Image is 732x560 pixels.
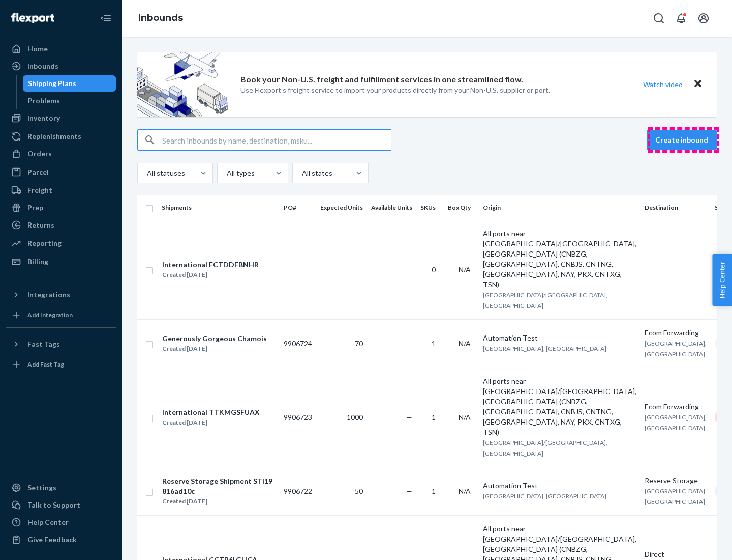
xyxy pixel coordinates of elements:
[226,168,227,178] input: All types
[6,200,116,216] a: Prep
[284,265,290,274] span: —
[27,238,62,248] div: Reporting
[459,413,471,422] span: N/A
[483,439,607,457] span: [GEOGRAPHIC_DATA]/[GEOGRAPHIC_DATA], [GEOGRAPHIC_DATA]
[27,311,73,319] div: Add Integration
[479,195,640,220] th: Origin
[483,376,636,437] div: All ports near [GEOGRAPHIC_DATA]/[GEOGRAPHIC_DATA], [GEOGRAPHIC_DATA] (CNBZG, [GEOGRAPHIC_DATA], ...
[27,203,43,213] div: Prep
[27,483,56,493] div: Settings
[6,254,116,270] a: Billing
[27,535,77,545] div: Give Feedback
[27,113,60,123] div: Inventory
[162,260,259,270] div: International FCTDDFBNHR
[691,77,705,92] button: Close
[162,496,275,507] div: Created [DATE]
[647,130,717,150] button: Create inbound
[27,149,52,159] div: Orders
[6,531,116,548] button: Give Feedback
[6,41,116,57] a: Home
[6,480,116,496] a: Settings
[162,417,260,428] div: Created [DATE]
[280,368,316,467] td: 9906723
[6,514,116,530] a: Help Center
[6,182,116,199] a: Freight
[27,220,54,230] div: Returns
[162,407,260,417] div: International TTKMGSFUAX
[6,497,116,513] a: Talk to Support
[459,265,471,274] span: N/A
[645,413,707,432] span: [GEOGRAPHIC_DATA], [GEOGRAPHIC_DATA]
[483,229,636,290] div: All ports near [GEOGRAPHIC_DATA]/[GEOGRAPHIC_DATA], [GEOGRAPHIC_DATA] (CNBZG, [GEOGRAPHIC_DATA], ...
[459,487,471,495] span: N/A
[645,475,707,486] div: Reserve Storage
[158,195,280,220] th: Shipments
[6,307,116,323] a: Add Integration
[645,402,707,412] div: Ecom Forwarding
[649,8,669,29] button: Open Search Box
[146,168,147,178] input: All statuses
[27,131,81,142] div: Replenishments
[444,195,479,220] th: Box Qty
[6,235,116,251] a: Reporting
[27,257,48,267] div: Billing
[483,492,606,500] span: [GEOGRAPHIC_DATA], [GEOGRAPHIC_DATA]
[316,195,367,220] th: Expected Units
[6,58,116,74] a: Inbounds
[240,85,550,95] p: Use Flexport’s freight service to import your products directly from your Non-U.S. supplier or port.
[645,487,707,506] span: [GEOGRAPHIC_DATA], [GEOGRAPHIC_DATA]
[406,487,412,495] span: —
[645,549,707,559] div: Direct
[355,487,363,495] span: 50
[23,75,116,92] a: Shipping Plans
[27,290,70,300] div: Integrations
[240,74,523,86] p: Book your Non-U.S. freight and fulfillment services in one streamlined flow.
[96,8,116,29] button: Close Navigation
[162,476,275,496] div: Reserve Storage Shipment STI19816ad10c
[162,270,259,280] div: Created [DATE]
[28,96,60,106] div: Problems
[27,185,52,195] div: Freight
[6,164,116,180] a: Parcel
[640,195,711,220] th: Destination
[483,333,636,343] div: Automation Test
[6,146,116,162] a: Orders
[27,167,49,177] div: Parcel
[280,319,316,368] td: 9906724
[6,336,116,352] button: Fast Tags
[645,340,707,358] span: [GEOGRAPHIC_DATA], [GEOGRAPHIC_DATA]
[27,339,60,349] div: Fast Tags
[27,61,58,71] div: Inbounds
[483,291,607,310] span: [GEOGRAPHIC_DATA]/[GEOGRAPHIC_DATA], [GEOGRAPHIC_DATA]
[27,517,69,527] div: Help Center
[416,195,444,220] th: SKUs
[355,339,363,348] span: 70
[6,110,116,126] a: Inventory
[6,128,116,145] a: Replenishments
[162,344,267,354] div: Created [DATE]
[432,413,436,422] span: 1
[6,217,116,233] a: Returns
[406,265,412,274] span: —
[11,13,54,23] img: Flexport logo
[6,356,116,373] a: Add Fast Tag
[301,168,302,178] input: All states
[712,254,732,306] button: Help Center
[27,360,64,369] div: Add Fast Tag
[459,339,471,348] span: N/A
[162,333,267,344] div: Generously Gorgeous Chamois
[483,345,606,352] span: [GEOGRAPHIC_DATA], [GEOGRAPHIC_DATA]
[280,467,316,515] td: 9906722
[645,265,651,274] span: —
[27,500,80,510] div: Talk to Support
[406,339,412,348] span: —
[367,195,416,220] th: Available Units
[406,413,412,422] span: —
[28,78,76,89] div: Shipping Plans
[483,481,636,491] div: Automation Test
[432,487,436,495] span: 1
[23,93,116,109] a: Problems
[671,8,691,29] button: Open notifications
[432,339,436,348] span: 1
